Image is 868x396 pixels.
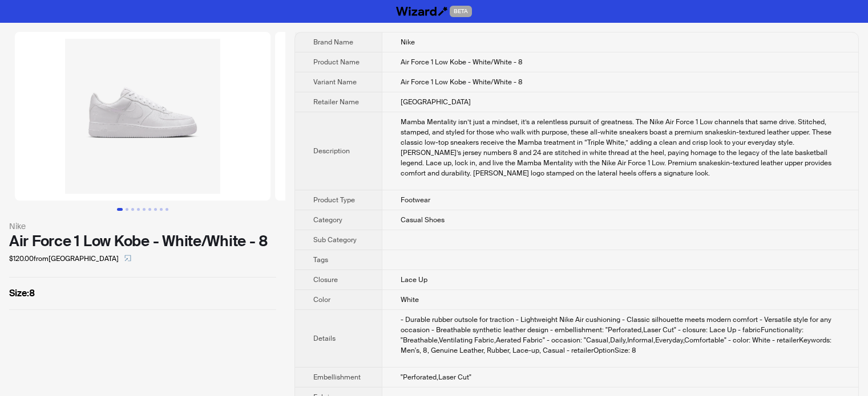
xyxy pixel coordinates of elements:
div: - Durable rubber outsole for traction - Lightweight Nike Air cushioning - Classic silhouette meet... [401,315,840,356]
span: Nike [401,38,415,47]
span: Product Name [313,58,360,67]
img: Air Force 1 Low Kobe - White/White - 8 Air Force 1 Low Kobe - White/White - 8 image 1 [15,32,271,201]
div: Mamba Mentality isn’t just a mindset, it’s a relentless pursuit of greatness. The Nike Air Force ... [401,117,840,178]
img: Air Force 1 Low Kobe - White/White - 8 Air Force 1 Low Kobe - White/White - 8 image 2 [275,32,531,201]
span: Closure [313,275,338,284]
button: Go to slide 4 [137,208,140,211]
button: Go to slide 3 [131,208,134,211]
div: Air Force 1 Low Kobe - White/White - 8 [9,232,276,250]
span: Variant Name [313,77,357,87]
span: "Perforated,Laser Cut" [401,373,471,382]
div: $120.00 from [GEOGRAPHIC_DATA] [9,250,276,268]
span: Casual Shoes [401,215,445,224]
button: Go to slide 9 [165,208,168,211]
span: Embellishment [313,373,361,382]
span: Product Type [313,195,355,205]
span: Brand Name [313,38,353,47]
span: Retailer Name [313,97,359,107]
button: Go to slide 8 [160,208,163,211]
button: Go to slide 1 [117,208,123,211]
div: Nike [9,220,276,232]
span: Category [313,215,342,224]
span: [GEOGRAPHIC_DATA] [401,97,471,107]
label: 8 [9,287,276,300]
button: Go to slide 7 [154,208,157,211]
button: Go to slide 5 [143,208,146,211]
span: Color [313,295,330,304]
span: Footwear [401,195,430,205]
span: Sub Category [313,235,357,244]
span: White [401,295,419,304]
span: Lace Up [401,275,427,284]
button: Go to slide 6 [148,208,151,211]
span: Tags [313,255,328,264]
span: Details [313,334,336,343]
span: BETA [450,6,472,17]
span: Air Force 1 Low Kobe - White/White - 8 [401,77,523,87]
span: Size : [9,287,29,299]
button: Go to slide 2 [126,208,128,211]
span: Air Force 1 Low Kobe - White/White - 8 [401,58,523,67]
span: Description [313,146,350,156]
span: select [124,255,131,262]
